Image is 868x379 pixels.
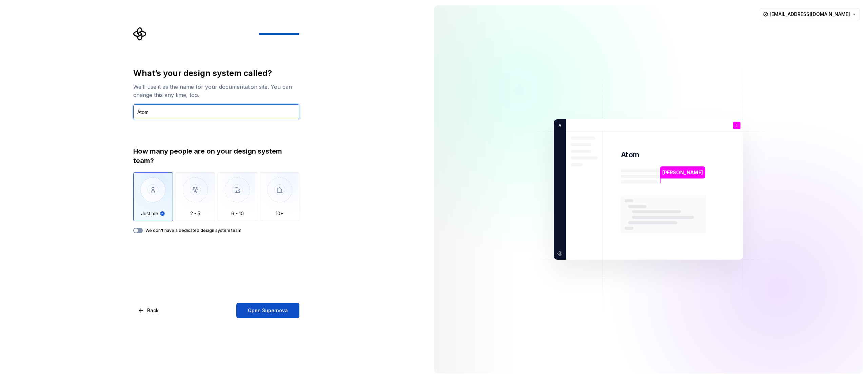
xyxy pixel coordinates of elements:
div: We’ll use it as the name for your documentation site. You can change this any time, too. [133,83,299,99]
p: I [736,124,737,127]
span: Open Supernova [248,307,288,314]
p: Atom [621,150,639,160]
div: What’s your design system called? [133,68,299,79]
input: Design system name [133,104,299,119]
button: Open Supernova [236,303,299,318]
p: A [556,122,561,128]
button: [EMAIL_ADDRESS][DOMAIN_NAME] [760,8,860,20]
span: [EMAIL_ADDRESS][DOMAIN_NAME] [770,11,850,18]
svg: Supernova Logo [133,27,147,41]
div: How many people are on your design system team? [133,146,299,165]
label: We don't have a dedicated design system team [145,228,241,233]
p: [PERSON_NAME] [662,169,703,176]
button: Back [133,303,164,318]
span: Back [147,307,159,314]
